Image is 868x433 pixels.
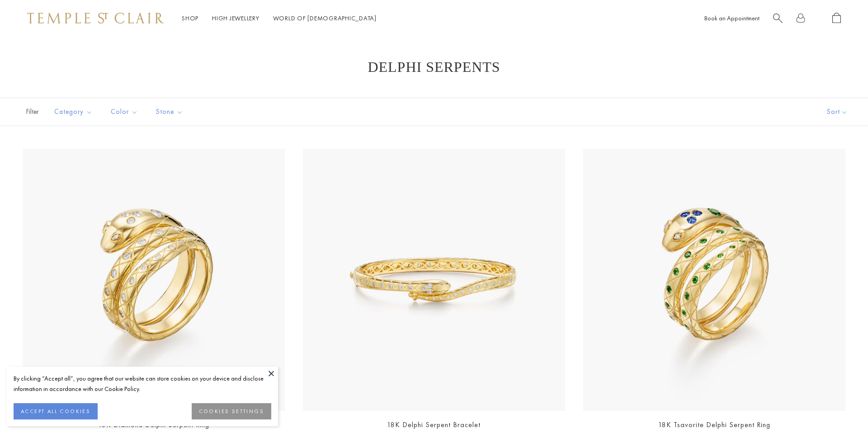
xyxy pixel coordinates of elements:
[14,373,271,394] div: By clicking “Accept all”, you agree that our website can store cookies on your device and disclos...
[773,13,783,24] a: Search
[823,391,859,424] iframe: Gorgias live chat messenger
[104,102,145,122] button: Color
[50,106,99,118] span: Category
[704,14,759,22] a: Book an Appointment
[27,13,164,24] img: Temple St. Clair
[36,59,832,75] h1: Delphi Serpents
[47,102,99,122] button: Category
[303,149,565,411] img: 18K Delphi Serpent Bracelet
[151,106,190,118] span: Stone
[303,149,565,411] a: 18K Delphi Serpent Bracelet18K Delphi Serpent Bracelet
[583,149,845,411] a: R36135-SRPBSTGR36135-SRPBSTG
[23,149,285,411] img: R31835-SERPENT
[807,98,868,126] button: Show sort by
[14,403,98,419] button: ACCEPT ALL COOKIES
[387,420,481,429] a: 18K Delphi Serpent Bracelet
[182,14,198,22] a: ShopShop
[832,13,841,24] a: Open Shopping Bag
[273,14,377,22] a: World of [DEMOGRAPHIC_DATA]World of [DEMOGRAPHIC_DATA]
[182,13,377,24] nav: Main navigation
[658,420,770,429] a: 18K Tsavorite Delphi Serpent Ring
[98,420,209,429] a: 18K Diamond Delphi Serpent Ring
[192,403,271,419] button: COOKIES SETTINGS
[106,106,145,118] span: Color
[583,149,845,411] img: R36135-SRPBSTG
[212,14,259,22] a: High JewelleryHigh Jewellery
[149,102,190,122] button: Stone
[23,149,285,411] a: R31835-SERPENTR31835-SERPENT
